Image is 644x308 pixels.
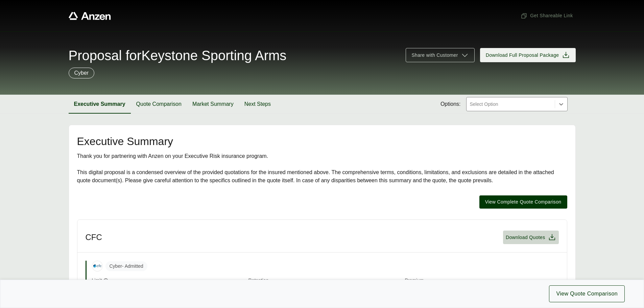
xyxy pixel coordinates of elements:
[77,136,567,147] h2: Executive Summary
[92,277,102,284] span: Limit
[549,285,625,302] button: View Quote Comparison
[248,277,402,285] span: Retention
[69,12,111,20] a: Anzen website
[74,69,89,77] p: Cyber
[480,48,576,62] button: Download Full Proposal Package
[86,232,102,242] h3: CFC
[518,9,575,22] button: Get Shareable Link
[69,95,131,114] button: Executive Summary
[486,52,559,59] span: Download Full Proposal Package
[69,49,287,62] span: Proposal for Keystone Sporting Arms
[406,48,474,62] button: Share with Customer
[479,195,567,209] button: View Complete Quote Comparison
[503,231,559,244] button: Download Quotes
[440,100,461,108] span: Options:
[485,198,562,206] span: View Complete Quote Comparison
[239,95,276,114] button: Next Steps
[77,152,567,185] div: Thank you for partnering with Anzen on your Executive Risk insurance program. This digital propos...
[131,95,187,114] button: Quote Comparison
[187,95,239,114] button: Market Summary
[92,261,102,271] img: CFC
[105,261,147,271] span: Cyber - Admitted
[411,52,458,59] span: Share with Customer
[556,290,618,298] span: View Quote Comparison
[521,12,573,19] span: Get Shareable Link
[506,234,545,241] span: Download Quotes
[405,277,559,285] span: Premium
